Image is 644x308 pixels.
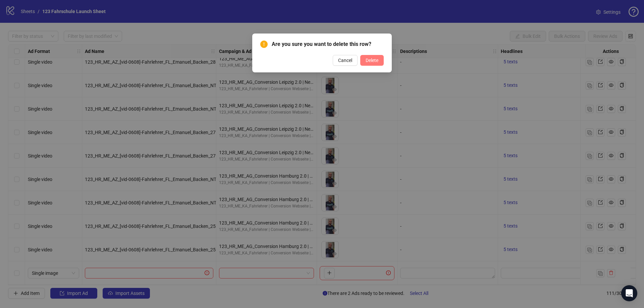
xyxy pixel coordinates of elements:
span: exclamation-circle [260,41,268,48]
span: Cancel [338,58,352,63]
span: Delete [366,58,378,63]
span: Are you sure you want to delete this row? [272,40,384,48]
button: Cancel [333,55,358,66]
button: Delete [360,55,384,66]
div: Open Intercom Messenger [621,285,637,301]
